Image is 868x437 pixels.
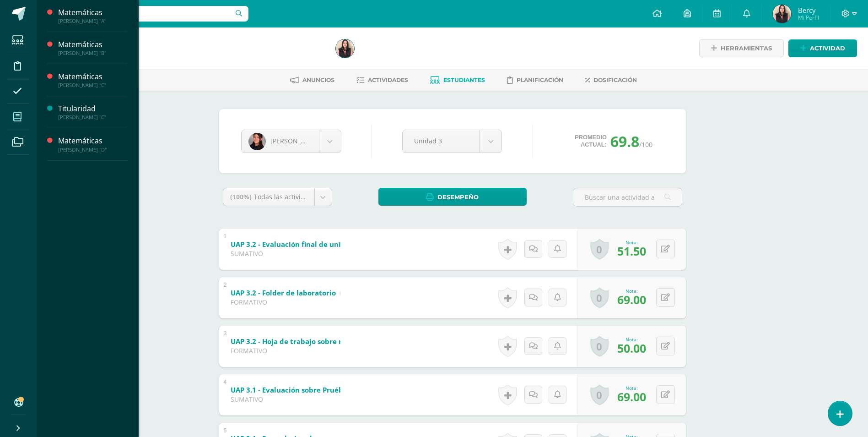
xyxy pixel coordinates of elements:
[58,18,128,24] div: [PERSON_NAME] "A"
[593,76,637,83] span: Dosificación
[231,249,340,258] div: SUMATIVO
[71,38,325,50] h1: Matemáticas
[231,298,340,306] div: FORMATIVO
[58,7,128,24] a: Matemáticas[PERSON_NAME] "A"
[231,334,437,349] a: UAP 3.2 - Hoja de trabajo sobre matriz inversa
[610,131,639,151] span: 69.8
[58,39,128,56] a: Matemáticas[PERSON_NAME] "B"
[231,337,389,346] b: UAP 3.2 - Hoja de trabajo sobre matriz inversa
[590,336,609,357] a: 0
[71,50,325,59] div: Quinto Bachillerato 'A'
[58,104,128,114] div: Titularidad
[58,136,128,146] div: Matemáticas
[231,395,340,404] div: SUMATIVO
[573,188,682,206] input: Buscar una actividad aquí...
[590,384,609,405] a: 0
[231,383,399,398] a: UAP 3.1 - Evaluación sobre PruébaT
[231,288,336,297] b: UAP 3.2 - Folder de laboratorio
[617,385,646,391] div: Nota:
[58,82,128,88] div: [PERSON_NAME] "C"
[617,239,646,246] div: Nota:
[340,288,384,297] strong: (Sobre 100.0)
[590,287,609,308] a: 0
[378,188,527,206] a: Desempeño
[699,39,784,57] a: Herramientas
[231,346,340,355] div: FORMATIVO
[617,340,646,356] span: 50.00
[254,192,367,201] span: Todas las actividades de esta unidad
[231,286,384,300] a: UAP 3.2 - Folder de laboratorio (Sobre 100.0)
[507,73,563,87] a: Planificación
[58,147,128,153] div: [PERSON_NAME] "D"
[575,134,607,148] span: Promedio actual:
[231,237,552,252] a: UAP 3.2 - Evaluación final de unidad sobre algebra de matrices y matriz inversa
[231,385,351,394] b: UAP 3.1 - Evaluación sobre PruébaT
[617,292,646,307] span: 69.00
[517,76,563,83] span: Planificación
[230,192,252,201] span: (100%)
[617,336,646,343] div: Nota:
[58,136,128,153] a: Matemáticas[PERSON_NAME] "D"
[798,5,819,15] span: Bercy
[336,39,354,58] img: fb56935bba63daa7fe05cf2484700457.png
[437,189,479,206] span: Desempeño
[58,7,128,18] div: Matemáticas
[617,389,646,404] span: 69.00
[639,140,652,149] span: /100
[443,76,485,83] span: Estudiantes
[242,130,341,153] a: [PERSON_NAME]
[430,73,485,87] a: Estudiantes
[617,288,646,294] div: Nota:
[788,39,857,57] a: Actividad
[223,188,332,206] a: (100%)Todas las actividades de esta unidad
[773,5,791,23] img: fb56935bba63daa7fe05cf2484700457.png
[290,73,334,87] a: Anuncios
[58,71,128,88] a: Matemáticas[PERSON_NAME] "C"
[231,240,504,249] b: UAP 3.2 - Evaluación final de unidad sobre algebra de matrices y matriz inversa
[302,76,334,83] span: Anuncios
[590,239,609,260] a: 0
[58,104,128,120] a: Titularidad[PERSON_NAME] "C"
[58,114,128,120] div: [PERSON_NAME] "C"
[43,6,248,22] input: Busca un usuario...
[58,50,128,56] div: [PERSON_NAME] "B"
[414,130,468,152] span: Unidad 3
[270,137,322,145] span: [PERSON_NAME]
[368,76,408,83] span: Actividades
[248,133,266,150] img: 9011d181bfdfa67e90766952b0b3a892.png
[810,40,845,57] span: Actividad
[58,39,128,50] div: Matemáticas
[617,243,646,259] span: 51.50
[721,40,772,57] span: Herramientas
[356,73,408,87] a: Actividades
[403,130,501,153] a: Unidad 3
[798,14,819,22] span: Mi Perfil
[58,71,128,82] div: Matemáticas
[585,73,637,87] a: Dosificación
